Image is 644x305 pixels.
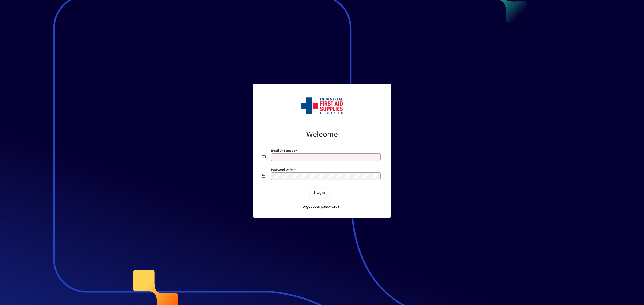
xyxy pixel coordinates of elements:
button: Login [310,188,330,198]
span: Forgot your password? [301,204,339,209]
mat-label: Password or Pin [271,168,294,171]
h2: Welcome [262,130,382,139]
span: Login [314,190,325,195]
a: Forgot your password? [298,202,342,211]
mat-label: Email or Barcode [271,148,295,152]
